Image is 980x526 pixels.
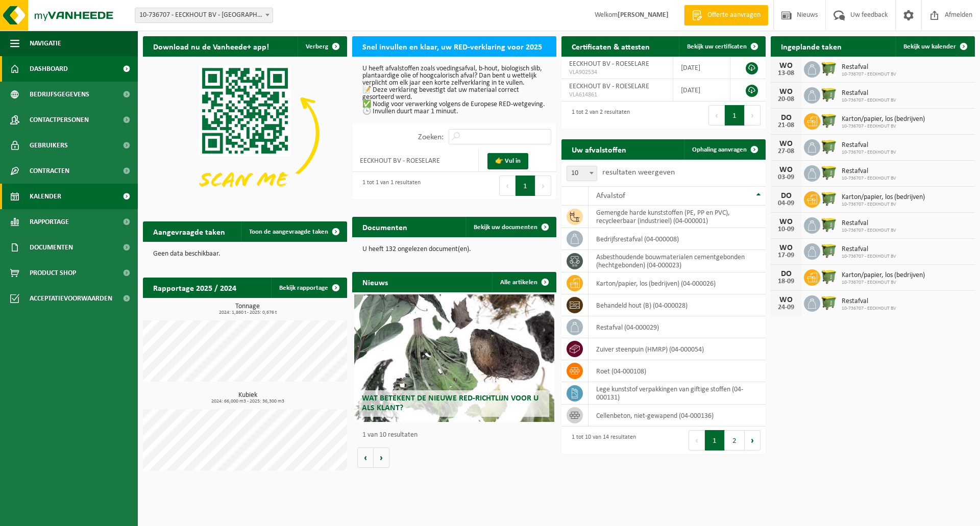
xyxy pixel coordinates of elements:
[842,202,925,208] span: 10-736707 - EECKHOUT BV
[842,123,925,130] span: 10-736707 - EECKHOUT BV
[30,133,68,158] span: Gebruikers
[776,174,796,181] div: 03-09
[842,271,925,280] span: Karton/papier, los (bedrijven)
[842,306,896,312] span: 10-736707 - EECKHOUT BV
[148,310,347,315] span: 2024: 1,860 t - 2025: 0,676 t
[842,280,925,286] span: 10-736707 - EECKHOUT BV
[352,149,479,172] td: EECKHOUT BV - ROESELARE
[535,176,551,196] button: Next
[776,166,796,174] div: WO
[771,36,852,56] h2: Ingeplande taken
[820,164,838,181] img: WB-1100-HPE-GN-50
[820,216,838,233] img: WB-1100-HPE-GN-50
[362,394,538,412] span: Wat betekent de nieuwe RED-richtlijn voor u als klant?
[30,184,61,209] span: Kalender
[148,392,347,404] h3: Kubiek
[820,294,838,311] img: WB-1100-HPE-GN-50
[589,250,766,272] td: asbesthoudende bouwmaterialen cementgebonden (hechtgebonden) (04-000023)
[842,176,896,182] span: 10-736707 - EECKHOUT BV
[842,115,925,123] span: Karton/papier, los (bedrijven)
[842,245,896,254] span: Restafval
[820,112,838,129] img: WB-1100-HPE-GN-50
[569,68,665,77] span: VLA902534
[354,294,554,422] a: Wat betekent de nieuwe RED-richtlijn voor u als klant?
[776,88,796,96] div: WO
[30,286,112,311] span: Acceptatievoorwaarden
[148,303,347,315] h3: Tonnage
[842,149,896,156] span: 10-736707 - EECKHOUT BV
[745,430,761,450] button: Next
[689,430,705,450] button: Previous
[492,272,555,292] a: Alle artikelen
[776,270,796,278] div: DO
[820,138,838,155] img: WB-1100-HPE-GN-50
[153,251,337,258] p: Geen data beschikbaar.
[567,104,630,127] div: 1 tot 2 van 2 resultaten
[569,83,649,90] span: EECKHOUT BV - ROESELARE
[776,226,796,233] div: 10-09
[776,218,796,226] div: WO
[842,63,896,71] span: Restafval
[271,278,346,298] a: Bekijk rapportage
[589,360,766,382] td: roet (04-000108)
[776,62,796,70] div: WO
[374,447,389,468] button: Volgende
[684,5,768,26] a: Offerte aanvragen
[842,71,896,78] span: 10-736707 - EECKHOUT BV
[776,278,796,285] div: 18-09
[561,36,660,56] h2: Certificaten & attesten
[569,60,649,68] span: EECKHOUT BV - ROESELARE
[589,382,766,405] td: lege kunststof verpakkingen van giftige stoffen (04-000131)
[776,192,796,200] div: DO
[596,192,625,200] span: Afvalstof
[842,297,896,306] span: Restafval
[362,65,546,115] p: U heeft afvalstoffen zoals voedingsafval, b-hout, biologisch slib, plantaardige olie of hoogcalor...
[705,10,763,20] span: Offerte aanvragen
[30,158,69,184] span: Contracten
[842,193,925,202] span: Karton/papier, los (bedrijven)
[143,36,279,56] h2: Download nu de Vanheede+ app!
[820,86,838,103] img: WB-1100-HPE-GN-50
[725,105,745,126] button: 1
[895,36,974,57] a: Bekijk uw kalender
[357,447,374,468] button: Vorige
[30,82,89,107] span: Bedrijfsgegevens
[687,43,747,50] span: Bekijk uw certificaten
[705,430,725,450] button: 1
[684,139,765,160] a: Ophaling aanvragen
[820,190,838,207] img: WB-1100-HPE-GN-50
[842,219,896,228] span: Restafval
[499,176,516,196] button: Previous
[776,296,796,304] div: WO
[776,114,796,122] div: DO
[135,8,273,22] span: 10-736707 - EECKHOUT BV - ROESELARE
[776,96,796,103] div: 20-08
[842,228,896,234] span: 10-736707 - EECKHOUT BV
[673,57,730,79] td: [DATE]
[30,56,68,82] span: Dashboard
[298,36,346,57] button: Verberg
[776,200,796,207] div: 04-09
[820,60,838,77] img: WB-1100-HPE-GN-50
[842,89,896,97] span: Restafval
[474,224,537,231] span: Bekijk uw documenten
[589,206,766,228] td: gemengde harde kunststoffen (PE, PP en PVC), recycleerbaar (industrieel) (04-000001)
[352,272,398,292] h2: Nieuws
[143,221,235,241] h2: Aangevraagde taken
[357,174,421,197] div: 1 tot 1 van 1 resultaten
[708,105,725,126] button: Previous
[567,166,597,181] span: 10
[842,97,896,104] span: 10-736707 - EECKHOUT BV
[143,278,247,297] h2: Rapportage 2025 / 2024
[776,252,796,259] div: 17-09
[602,168,675,177] label: resultaten weergeven
[589,294,766,316] td: behandeld hout (B) (04-000028)
[776,140,796,148] div: WO
[820,242,838,259] img: WB-1100-HPE-GN-50
[241,221,346,242] a: Toon de aangevraagde taken
[352,217,418,237] h2: Documenten
[776,148,796,155] div: 27-08
[673,79,730,102] td: [DATE]
[589,338,766,360] td: zuiver steenpuin (HMRP) (04-000054)
[589,228,766,250] td: bedrijfsrestafval (04-000008)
